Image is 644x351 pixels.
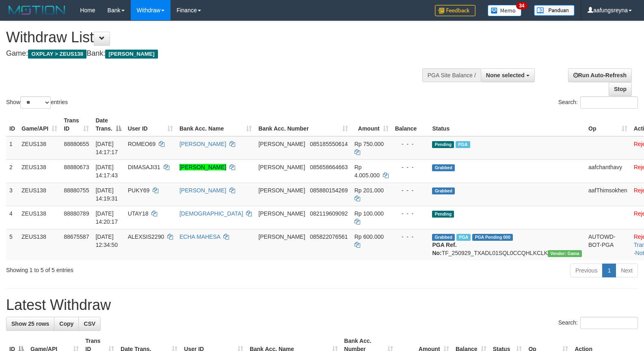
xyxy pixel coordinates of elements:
[6,4,68,16] img: MOTION_logo.png
[534,5,575,16] img: panduan.png
[84,320,95,327] span: CSV
[6,183,18,206] td: 3
[64,233,89,240] span: 88675587
[429,229,585,260] td: TF_250929_TXADL01SQL0CCQHLKCLK
[568,68,632,82] a: Run Auto-Refresh
[548,250,582,257] span: Vendor URL: https://trx31.1velocity.biz
[354,141,384,147] span: Rp 750.000
[54,317,79,331] a: Copy
[258,141,305,147] span: [PERSON_NAME]
[95,164,118,179] span: [DATE] 14:17:43
[28,50,86,59] span: OXPLAY > ZEUS138
[616,264,638,277] a: Next
[18,159,61,183] td: ZEUS138
[602,264,616,277] a: 1
[179,210,243,217] a: [DEMOGRAPHIC_DATA]
[310,141,348,147] span: Copy 085185550614 to clipboard
[64,187,89,194] span: 88880755
[179,233,220,240] a: ECHA MAHESA
[18,113,61,136] th: Game/API: activate to sort column ascending
[558,317,638,329] label: Search:
[395,140,426,148] div: - - -
[432,164,455,171] span: Grabbed
[6,29,421,46] h1: Withdraw List
[18,136,61,160] td: ZEUS138
[176,113,255,136] th: Bank Acc. Name: activate to sort column ascending
[6,229,18,260] td: 5
[64,141,89,147] span: 88880655
[395,209,426,218] div: - - -
[61,113,92,136] th: Trans ID: activate to sort column ascending
[516,2,527,9] span: 34
[95,187,118,202] span: [DATE] 14:19:31
[255,113,351,136] th: Bank Acc. Number: activate to sort column ascending
[20,96,51,109] select: Showentries
[354,164,380,179] span: Rp 4.005.000
[179,187,226,194] a: [PERSON_NAME]
[354,210,384,217] span: Rp 100.000
[395,186,426,194] div: - - -
[585,229,631,260] td: AUTOWD-BOT-PGA
[481,68,535,82] button: None selected
[422,68,481,82] div: PGA Site Balance /
[6,297,638,313] h1: Latest Withdraw
[92,113,124,136] th: Date Trans.: activate to sort column descending
[585,159,631,183] td: aafchanthavy
[11,320,49,327] span: Show 25 rows
[179,164,226,170] a: [PERSON_NAME]
[395,233,426,241] div: - - -
[258,187,305,194] span: [PERSON_NAME]
[354,233,384,240] span: Rp 600.000
[435,5,475,16] img: Feedback.jpg
[456,234,471,241] span: Marked by aafpengsreynich
[6,113,18,136] th: ID
[18,206,61,229] td: ZEUS138
[585,113,631,136] th: Op: activate to sort column ascending
[310,164,348,170] span: Copy 085658664663 to clipboard
[609,82,632,96] a: Stop
[78,317,101,331] a: CSV
[351,113,392,136] th: Amount: activate to sort column ascending
[580,317,638,329] input: Search:
[432,187,455,194] span: Grabbed
[128,141,156,147] span: ROMEO69
[310,187,348,194] span: Copy 085880154269 to clipboard
[64,164,89,170] span: 88880673
[6,96,68,109] label: Show entries
[105,50,158,59] span: [PERSON_NAME]
[429,113,585,136] th: Status
[432,234,455,241] span: Grabbed
[258,233,305,240] span: [PERSON_NAME]
[486,72,525,78] span: None selected
[580,96,638,109] input: Search:
[488,5,522,16] img: Button%20Memo.svg
[432,242,456,256] b: PGA Ref. No:
[395,163,426,171] div: - - -
[6,317,54,331] a: Show 25 rows
[6,206,18,229] td: 4
[310,233,348,240] span: Copy 085822076561 to clipboard
[59,320,73,327] span: Copy
[18,229,61,260] td: ZEUS138
[585,183,631,206] td: aafThimsokhen
[95,233,118,248] span: [DATE] 12:34:50
[6,263,262,274] div: Showing 1 to 5 of 5 entries
[258,164,305,170] span: [PERSON_NAME]
[128,210,149,217] span: UTAY18
[128,233,164,240] span: ALEXSIS2290
[64,210,89,217] span: 88880789
[18,183,61,206] td: ZEUS138
[310,210,348,217] span: Copy 082119609092 to clipboard
[125,113,176,136] th: User ID: activate to sort column ascending
[6,159,18,183] td: 2
[6,136,18,160] td: 1
[95,210,118,225] span: [DATE] 14:20:17
[179,141,226,147] a: [PERSON_NAME]
[258,210,305,217] span: [PERSON_NAME]
[354,187,384,194] span: Rp 201.000
[570,264,603,277] a: Previous
[472,234,513,241] span: PGA Pending
[432,211,454,218] span: Pending
[128,187,150,194] span: PUKY69
[6,50,421,58] h4: Game: Bank:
